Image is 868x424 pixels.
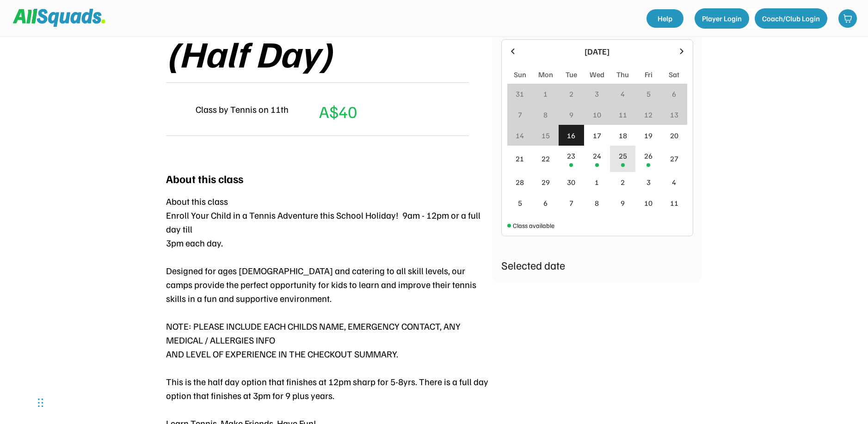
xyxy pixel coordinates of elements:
[619,130,627,141] div: 18
[644,109,653,120] div: 12
[319,99,357,124] div: A$40
[516,153,524,164] div: 21
[543,88,548,99] div: 1
[672,177,676,188] div: 4
[595,197,599,209] div: 8
[569,109,573,120] div: 9
[593,130,601,141] div: 17
[13,9,105,26] img: Squad%20Logo.svg
[595,177,599,188] div: 1
[646,9,683,28] a: Help
[695,8,749,29] button: Player Login
[619,109,627,120] div: 11
[543,109,548,120] div: 8
[542,130,550,141] div: 15
[670,197,678,209] div: 11
[569,197,573,209] div: 7
[670,130,678,141] div: 20
[516,88,524,99] div: 31
[196,102,289,116] div: Class by Tennis on 11th
[755,8,827,29] button: Coach/Club Login
[566,69,577,80] div: Tue
[518,197,522,209] div: 5
[514,69,526,80] div: Sun
[646,88,651,99] div: 5
[644,150,653,161] div: 26
[669,69,679,80] div: Sat
[569,88,573,99] div: 2
[166,170,243,187] div: About this class
[516,177,524,188] div: 28
[672,88,676,99] div: 6
[645,69,653,80] div: Fri
[542,153,550,164] div: 22
[621,177,625,188] div: 2
[670,153,678,164] div: 27
[621,88,625,99] div: 4
[590,69,604,80] div: Wed
[646,177,651,188] div: 3
[501,257,693,273] div: Selected date
[619,150,627,161] div: 25
[567,150,575,161] div: 23
[523,45,671,58] div: [DATE]
[843,14,852,23] img: shopping-cart-01%20%281%29.svg
[518,109,522,120] div: 7
[567,130,575,141] div: 16
[513,221,554,230] div: Class available
[516,130,524,141] div: 14
[621,197,625,209] div: 9
[538,69,553,80] div: Mon
[670,109,678,120] div: 13
[593,150,601,161] div: 24
[567,177,575,188] div: 30
[644,130,653,141] div: 19
[542,177,550,188] div: 29
[616,69,629,80] div: Thu
[644,197,653,209] div: 10
[593,109,601,120] div: 10
[595,88,599,99] div: 3
[166,98,188,120] img: IMG_2979.png
[543,197,548,209] div: 6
